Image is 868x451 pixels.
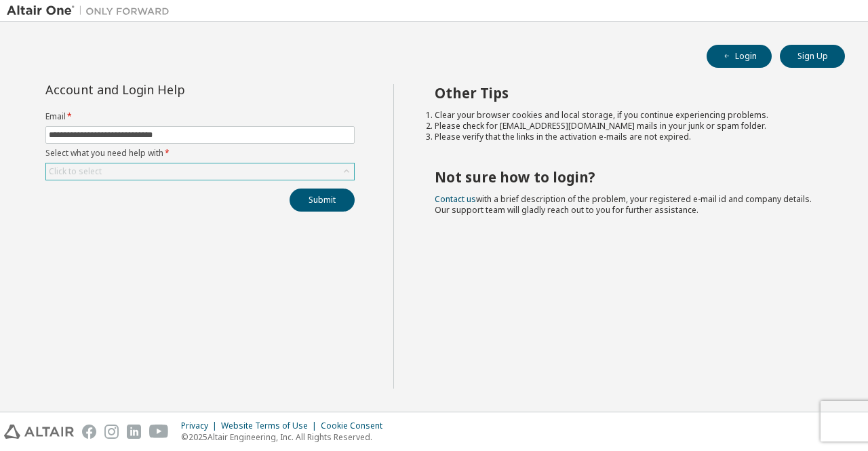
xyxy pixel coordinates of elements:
div: Privacy [181,420,221,431]
div: Cookie Consent [321,420,391,431]
img: Altair One [7,4,176,18]
img: altair_logo.svg [4,425,74,439]
button: Login [707,45,772,68]
div: Click to select [46,163,354,180]
img: linkedin.svg [127,425,141,439]
button: Submit [290,189,355,212]
img: instagram.svg [104,425,119,439]
div: Click to select [49,166,102,177]
button: Sign Up [780,45,845,68]
li: Clear your browser cookies and local storage, if you continue experiencing problems. [435,110,821,121]
h2: Other Tips [435,84,821,102]
label: Select what you need help with [45,148,355,159]
div: Website Terms of Use [221,420,321,431]
label: Email [45,111,355,122]
a: Contact us [435,193,476,205]
img: youtube.svg [149,425,169,439]
h2: Not sure how to login? [435,168,821,186]
li: Please check for [EMAIL_ADDRESS][DOMAIN_NAME] mails in your junk or spam folder. [435,121,821,132]
img: facebook.svg [82,425,96,439]
p: © 2025 Altair Engineering, Inc. All Rights Reserved. [181,431,391,443]
div: Account and Login Help [45,84,293,95]
li: Please verify that the links in the activation e-mails are not expired. [435,132,821,142]
span: with a brief description of the problem, your registered e-mail id and company details. Our suppo... [435,193,812,216]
